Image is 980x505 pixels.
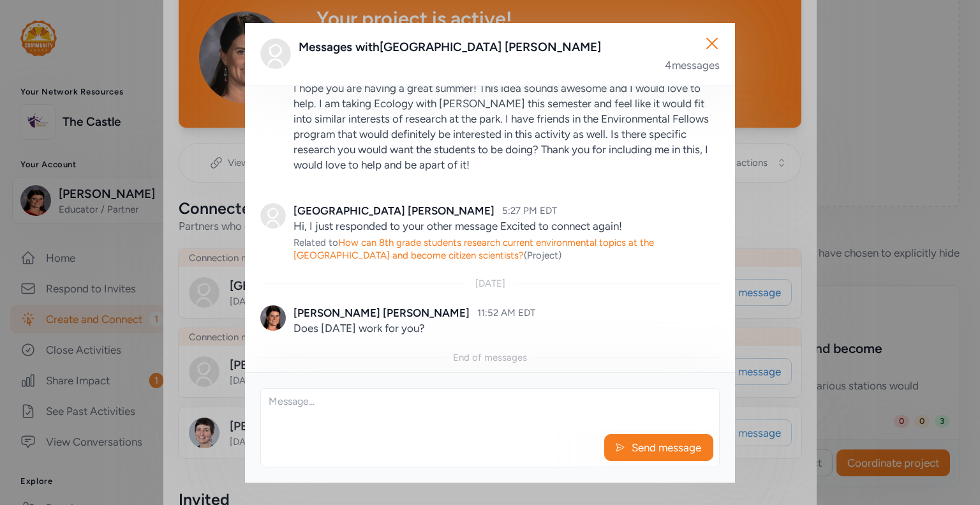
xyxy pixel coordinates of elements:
[475,277,505,290] div: [DATE]
[477,307,535,319] span: 11:52 AM EDT
[604,434,713,461] button: Send message
[293,305,470,320] div: [PERSON_NAME] [PERSON_NAME]
[293,237,654,261] span: How can 8th grade students research current environmental topics at the [GEOGRAPHIC_DATA] and bec...
[260,203,286,229] img: Avatar
[502,205,557,216] span: 5:27 PM EDT
[260,38,291,69] img: Avatar
[260,305,286,331] img: Avatar
[293,203,494,218] div: [GEOGRAPHIC_DATA] [PERSON_NAME]
[630,440,702,455] span: Send message
[293,65,720,172] p: Hi [PERSON_NAME], I hope you are having a great summer! This idea sounds awesome and I would love...
[665,57,720,73] div: 4 messages
[293,320,720,336] p: Does [DATE] work for you?
[293,237,654,261] span: Related to (Project)
[453,351,527,364] div: End of messages
[299,38,720,56] div: Messages with [GEOGRAPHIC_DATA] [PERSON_NAME]
[293,218,720,234] p: Hi, I just responded to your other message Excited to connect again!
